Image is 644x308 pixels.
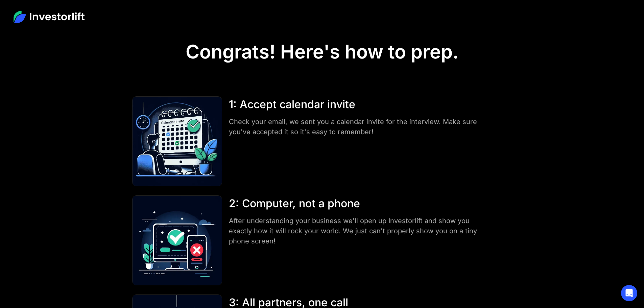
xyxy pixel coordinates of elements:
div: After understanding your business we'll open up Investorlift and show you exactly how it will roc... [229,216,484,246]
h1: Congrats! Here's how to prep. [186,41,459,63]
div: 2: Computer, not a phone [229,195,484,212]
div: Open Intercom Messenger [621,285,637,301]
div: Check your email, we sent you a calendar invite for the interview. Make sure you've accepted it s... [229,117,484,137]
div: 1: Accept calendar invite [229,96,484,113]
